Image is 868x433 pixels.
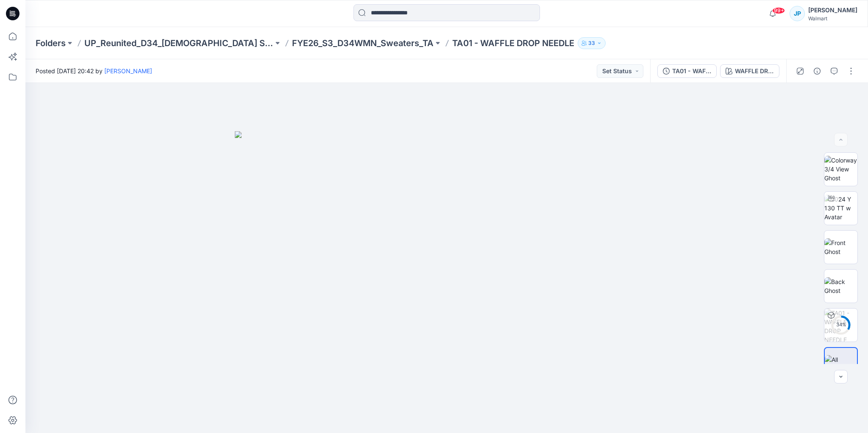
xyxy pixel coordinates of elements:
[808,5,857,15] div: [PERSON_NAME]
[810,64,824,78] button: Details
[808,15,857,22] div: Walmart
[790,6,805,21] div: JP
[772,7,785,14] span: 99+
[84,37,273,49] a: UP_Reunited_D34_[DEMOGRAPHIC_DATA] Sweaters
[36,66,152,75] span: Posted [DATE] 20:42 by
[735,66,774,76] div: WAFFLE DROP NEEDLE
[825,355,857,373] img: All colorways
[588,39,595,48] p: 33
[824,277,857,295] img: Back Ghost
[292,37,434,49] a: FYE26_S3_D34WMN_Sweaters_TA
[824,309,857,342] img: TA01 - WAFFLE DROP NEEDLE WAFFLE DROP NEEDLE
[831,321,851,328] div: 34 %
[578,37,606,49] button: 33
[452,37,574,49] p: TA01 - WAFFLE DROP NEEDLE
[824,156,857,182] img: Colorway 3/4 View Ghost
[824,238,857,256] img: Front Ghost
[657,64,717,78] button: TA01 - WAFFLE DROP NEEDLE
[104,67,152,74] a: [PERSON_NAME]
[36,37,66,49] a: Folders
[824,195,857,221] img: 2024 Y 130 TT w Avatar
[720,64,779,78] button: WAFFLE DROP NEEDLE
[672,66,711,76] div: TA01 - WAFFLE DROP NEEDLE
